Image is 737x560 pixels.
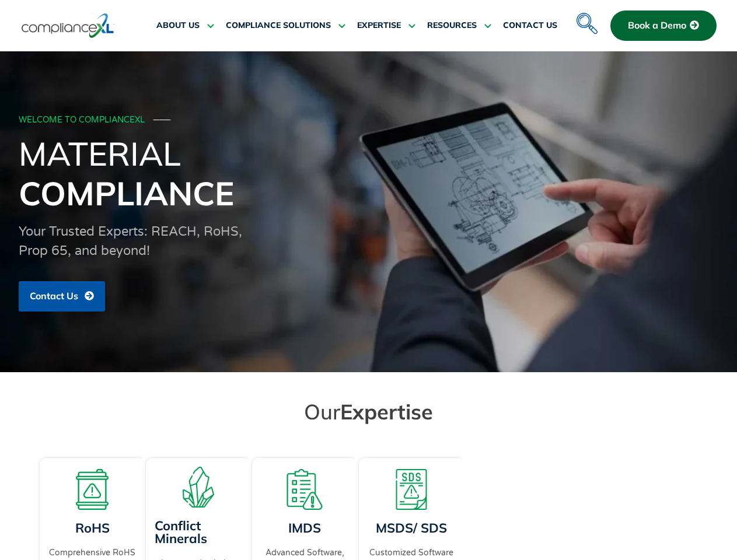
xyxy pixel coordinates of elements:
span: Contact Us [30,291,78,302]
h1: Material [19,134,719,213]
a: Contact Us [19,281,105,311]
div: WELCOME TO COMPLIANCEXL [19,116,715,125]
img: A warning board with SDS displaying [391,469,432,510]
a: ABOUT US [156,12,214,40]
a: RESOURCES [427,12,491,40]
img: logo-one.svg [22,12,114,39]
a: CONTACT US [503,12,557,40]
span: EXPERTISE [357,20,401,31]
a: EXPERTISE [357,12,415,40]
img: A list board with a warning [284,469,325,510]
h2: Our [42,398,696,425]
span: Compliance [19,173,234,213]
span: ─── [153,115,171,125]
a: navsearch-button [574,6,597,29]
span: ABOUT US [156,20,200,31]
a: Book a Demo [610,10,717,41]
a: IMDS [288,520,321,536]
span: COMPLIANCE SOLUTIONS [226,20,331,31]
img: A representation of minerals [178,467,219,508]
a: Conflict Minerals [155,517,207,547]
span: Your Trusted Experts: REACH, RoHS, Prop 65, and beyond! [19,224,242,258]
span: Expertise [340,398,433,425]
span: Book a Demo [628,20,686,31]
img: A board with a warning sign [72,469,113,510]
span: CONTACT US [503,20,557,31]
span: RESOURCES [427,20,477,31]
a: RoHS [75,520,109,536]
a: MSDS/ SDS [376,520,447,536]
a: COMPLIANCE SOLUTIONS [226,12,345,40]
